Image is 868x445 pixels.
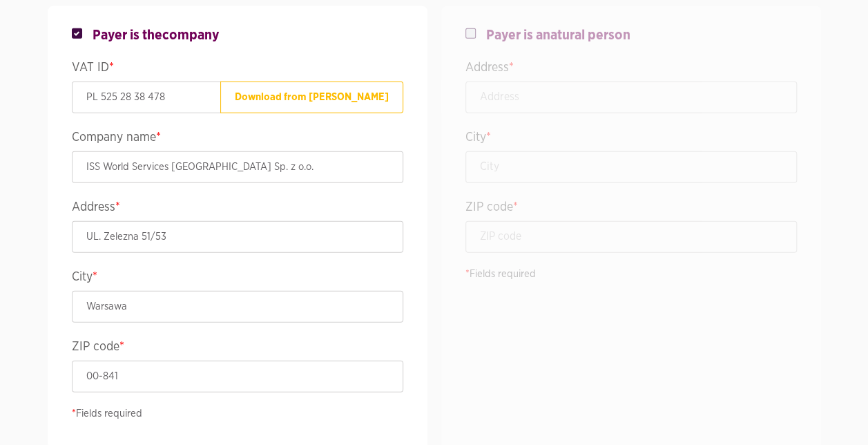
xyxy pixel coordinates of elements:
[93,27,220,44] span: Payer is the
[465,57,797,82] legend: Address
[162,28,220,42] span: company
[465,197,797,221] legend: ZIP code
[465,82,797,113] input: Address
[465,127,797,151] legend: City
[72,127,403,151] legend: Company name
[72,221,403,253] input: Address
[72,267,403,291] legend: City
[465,151,797,183] input: City
[486,27,630,44] span: Payer is a
[72,57,403,82] legend: VAT ID
[465,221,797,253] input: ZIP code
[220,82,403,113] button: Download from [PERSON_NAME]
[72,337,403,361] legend: ZIP code
[72,151,403,183] input: Company name
[72,361,403,392] input: ZIP code
[72,291,403,323] input: City
[72,406,403,422] p: Fields required
[72,197,403,221] legend: Address
[465,267,797,283] p: Fields required
[72,82,221,113] input: VAT ID
[543,28,630,42] span: natural person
